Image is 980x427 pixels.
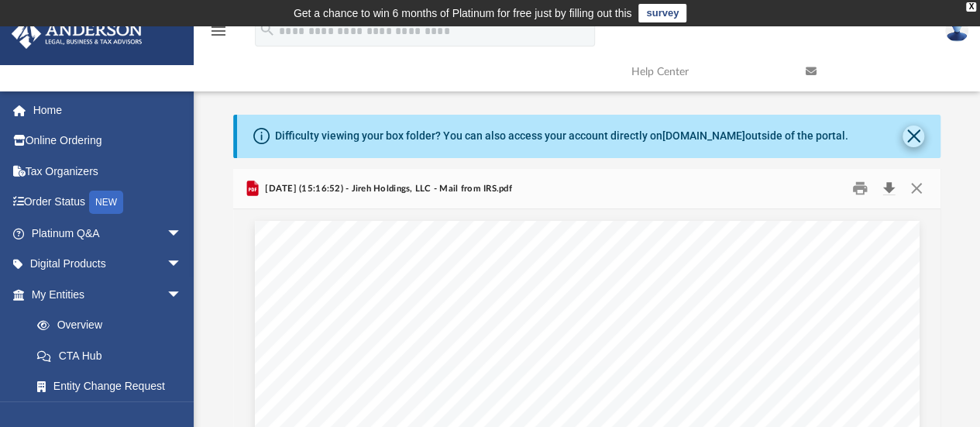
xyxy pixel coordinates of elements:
div: NEW [89,191,123,214]
a: Digital Productsarrow_drop_down [11,249,205,280]
span: [DATE] (15:16:52) - Jireh Holdings, LLC - Mail from IRS.pdf [262,182,512,196]
span: arrow_drop_down [167,218,198,250]
i: menu [209,22,228,40]
a: menu [209,29,228,40]
a: CTA Hub [22,340,205,371]
span: arrow_drop_down [167,279,198,311]
div: Get a chance to win 6 months of Platinum for free just by filling out this [294,4,632,22]
img: Anderson Advisors Platinum Portal [7,19,147,49]
a: [DOMAIN_NAME] [662,129,745,142]
a: Tax Organizers [11,156,205,187]
a: Online Ordering [11,126,205,157]
a: Help Center [620,41,794,102]
span: arrow_drop_down [167,249,198,281]
a: Order StatusNEW [11,187,205,219]
button: Print [844,177,875,201]
a: Overview [22,310,205,341]
a: survey [638,4,686,22]
button: Close [903,126,924,147]
button: Close [903,177,930,201]
button: Download [875,177,903,201]
a: My Entitiesarrow_drop_down [11,279,205,310]
a: Platinum Q&Aarrow_drop_down [11,218,205,249]
div: Difficulty viewing your box folder? You can also access your account directly on outside of the p... [275,128,848,144]
a: Entity Change Request [22,371,205,402]
a: Home [11,95,205,126]
i: search [259,21,276,38]
img: User Pic [945,19,968,42]
div: close [966,2,976,12]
